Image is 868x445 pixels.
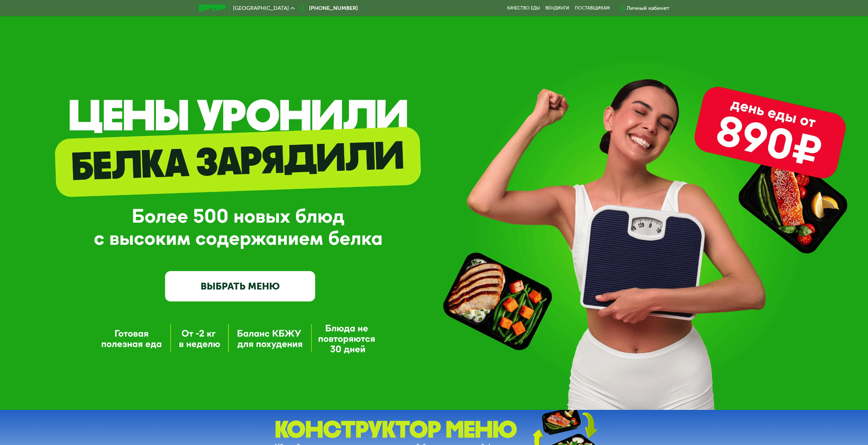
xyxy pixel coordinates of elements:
[545,5,569,11] a: Вендинги
[298,4,358,12] a: [PHONE_NUMBER]
[627,4,670,12] div: Личный кабинет
[575,5,610,11] div: поставщикам
[165,271,315,301] a: ВЫБРАТЬ МЕНЮ
[507,5,540,11] a: Качество еды
[233,5,289,11] span: [GEOGRAPHIC_DATA]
